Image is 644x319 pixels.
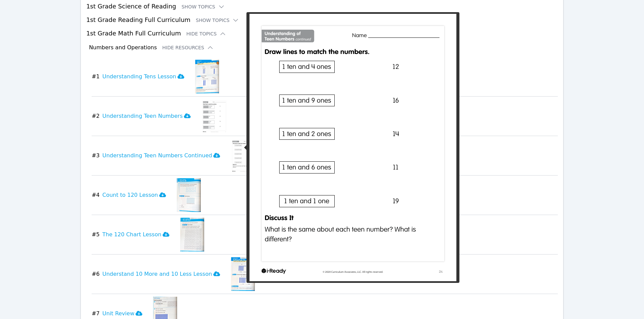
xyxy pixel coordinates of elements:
h3: Unit Review [102,310,143,318]
img: Understanding Teen Numbers [201,99,228,133]
span: # 5 [92,231,100,239]
button: #6Understand 10 More and 10 Less Lesson [92,257,225,291]
button: #5The 120 Chart Lesson [92,218,175,251]
h3: Understand 10 More and 10 Less Lesson [102,270,220,278]
span: # 4 [92,191,100,199]
span: # 6 [92,270,100,278]
h3: Count to 120 Lesson [102,191,166,199]
span: # 2 [92,112,100,120]
h3: Understanding Tens Lesson [102,73,185,81]
button: Show Topics [182,3,225,10]
button: Show Topics [196,17,239,24]
img: Understanding Tens Lesson [195,60,219,94]
button: #2Understanding Teen Numbers [92,99,196,133]
h3: Understanding Teen Numbers Continued [102,152,220,160]
span: # 1 [92,73,100,81]
img: The 120 Chart Lesson [180,218,204,251]
img: Count to 120 Lesson [177,178,201,212]
h3: 1st Grade Science of Reading [86,2,558,11]
span: # 3 [92,152,100,160]
button: #1Understanding Tens Lesson [92,60,190,94]
img: Understanding Teen Numbers Continued [231,139,257,172]
span: # 7 [92,310,100,318]
h3: 1st Grade Reading Full Curriculum [86,15,558,25]
button: #4Count to 120 Lesson [92,178,171,212]
h3: Numbers and Operations [89,44,157,52]
button: Hide Topics [186,30,226,37]
img: Understand 10 More and 10 Less Lesson [231,257,255,291]
button: Hide Resources [162,44,214,51]
h3: Understanding Teen Numbers [102,112,191,120]
h3: 1st Grade Math Full Curriculum [86,29,558,38]
button: #3Understanding Teen Numbers Continued [92,139,225,172]
h3: The 120 Chart Lesson [102,231,170,239]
